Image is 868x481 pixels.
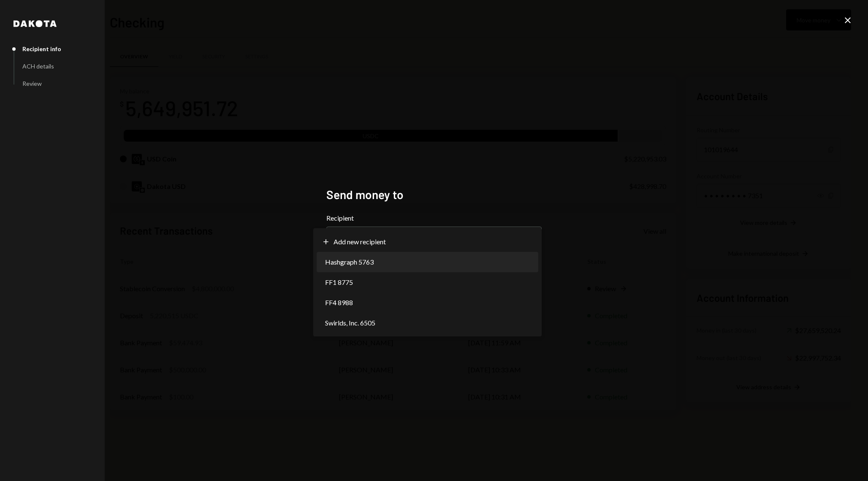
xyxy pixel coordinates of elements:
[326,213,542,223] label: Recipient
[22,63,54,70] div: ACH details
[326,186,542,203] h2: Send money to
[334,237,386,247] span: Add new recipient
[326,227,542,250] button: Recipient
[325,298,353,308] span: FF4 8988
[22,80,42,87] div: Review
[325,277,353,287] span: FF1 8775
[22,45,61,52] div: Recipient info
[325,318,375,328] span: Swirlds, Inc. 6505
[325,257,374,267] span: Hashgraph 5763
